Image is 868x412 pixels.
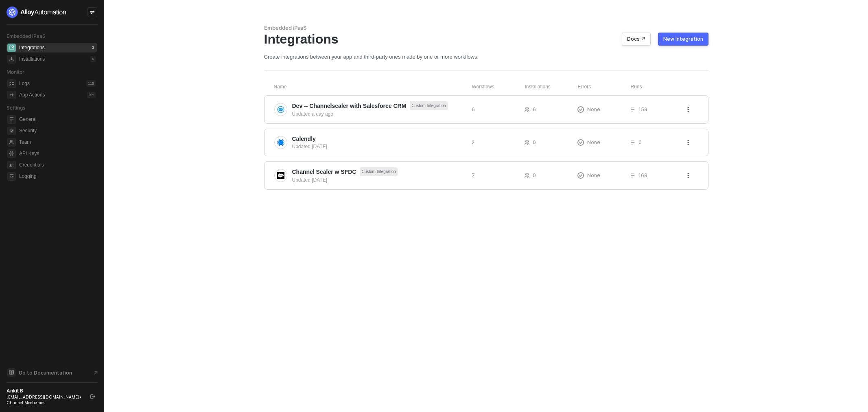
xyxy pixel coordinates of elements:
span: icon-app-actions [7,91,16,99]
span: 159 [638,106,647,113]
span: credentials [7,161,16,169]
div: 115 [86,80,96,87]
span: Settings [7,105,25,111]
div: New Integration [663,36,703,42]
span: icon-threedots [686,107,691,112]
span: icon-exclamation [577,172,584,179]
img: integration-icon [277,172,284,179]
span: icon-swap [90,10,95,15]
span: 0 [533,139,536,146]
span: 0 [533,172,536,179]
span: Calendly [292,135,316,143]
div: 3 [90,44,96,51]
div: Name [274,83,472,90]
span: 7 [472,172,475,179]
span: general [7,115,16,124]
a: Knowledge Base [7,368,98,377]
span: Custom Integration [360,167,398,176]
div: Updated [DATE] [292,143,465,150]
div: 0 % [87,92,96,98]
span: Monitor [7,69,24,75]
span: logout [90,394,95,399]
span: icon-threedots [686,140,691,145]
span: General [19,114,96,124]
span: icon-users [525,173,529,178]
div: 6 [90,56,96,62]
div: Logs [19,80,30,87]
span: icon-logs [7,79,16,88]
button: New Integration [658,33,708,46]
div: Updated a day ago [292,110,465,118]
span: icon-list [630,140,635,145]
span: 0 [638,139,642,146]
span: Security [19,126,96,136]
span: installations [7,55,16,64]
img: logo [7,7,67,18]
span: 6 [472,106,475,113]
span: API Keys [19,149,96,158]
span: None [587,172,600,179]
div: Updated [DATE] [292,176,465,184]
span: team [7,138,16,147]
span: icon-exclamation [577,106,584,113]
div: App Actions [19,92,45,99]
span: Custom Integration [410,101,448,110]
div: Docs ↗ [627,36,645,42]
div: Embedded iPaaS [264,24,708,31]
span: api-key [7,149,16,158]
span: 2 [472,139,474,146]
div: Workflows [472,83,525,90]
div: Integrations [19,44,45,51]
span: None [587,139,600,146]
div: Errors [578,83,631,90]
span: icon-list [630,107,635,112]
span: Dev -- Channelscaler with Salesforce CRM [292,102,407,110]
span: icon-list [630,173,635,178]
div: [EMAIL_ADDRESS][DOMAIN_NAME] • Channel Mechanics [7,394,83,405]
span: 169 [638,172,647,179]
span: Team [19,137,96,147]
div: Installations [19,56,45,63]
img: integration-icon [277,139,284,146]
span: None [587,106,600,113]
div: Runs [631,83,687,90]
span: logging [7,172,16,181]
span: icon-exclamation [577,139,584,146]
div: Installations [525,83,578,90]
span: documentation [7,368,15,377]
a: logo [7,7,97,18]
span: icon-threedots [686,173,691,178]
span: document-arrow [92,369,100,377]
span: icon-users [525,107,529,112]
span: icon-users [525,140,529,145]
span: Channel Scaler w SFDC [292,168,356,176]
img: integration-icon [277,106,284,113]
span: Go to Documentation [19,369,72,376]
span: integrations [7,44,16,52]
button: Docs ↗ [622,33,651,46]
span: security [7,127,16,135]
span: 6 [533,106,536,113]
span: Embedded iPaaS [7,33,46,39]
div: Integrations [264,31,708,47]
div: Create integrations between your app and third-party ones made by one or more workflows. [264,53,708,60]
div: Ankit B [7,388,83,394]
span: Credentials [19,160,96,170]
span: Logging [19,171,96,181]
